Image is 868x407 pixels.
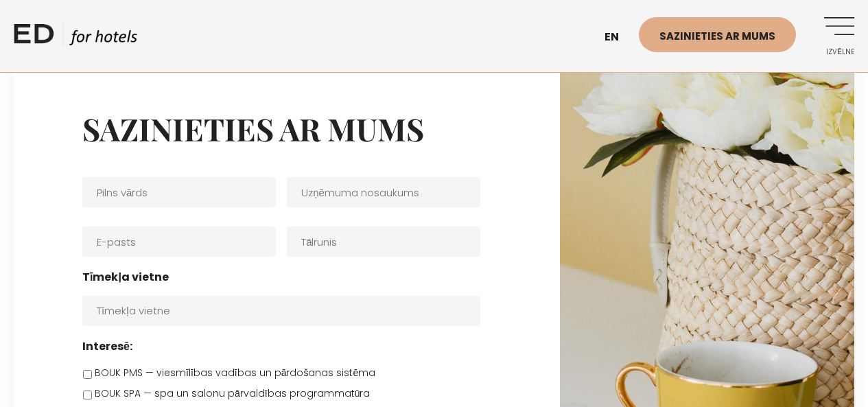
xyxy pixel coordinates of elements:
font: Sazinieties ar mums [659,29,775,43]
font: en [605,29,619,45]
input: Tālrunis [287,226,480,257]
input: Pilns vārds [82,177,276,207]
font: Sazinieties ar mums [82,108,424,149]
font: Tīmekļa vietne [82,269,169,285]
input: E-pasts [82,226,276,257]
font: Interesē: [82,338,132,354]
input: Tīmekļa vietne [82,296,480,326]
a: Sazinieties ar mums [639,17,796,52]
font: BOUK PMS — viesmīlības vadības un pārdošanas sistēma [95,366,375,380]
a: ED viesnīcas [14,21,137,55]
a: Izvēlne [817,17,854,55]
font: Izvēlne [826,47,854,57]
font: BOUK SPA — spa un salonu pārvaldības programmatūra [95,386,370,400]
input: Uzņēmuma nosaukums [287,177,480,207]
